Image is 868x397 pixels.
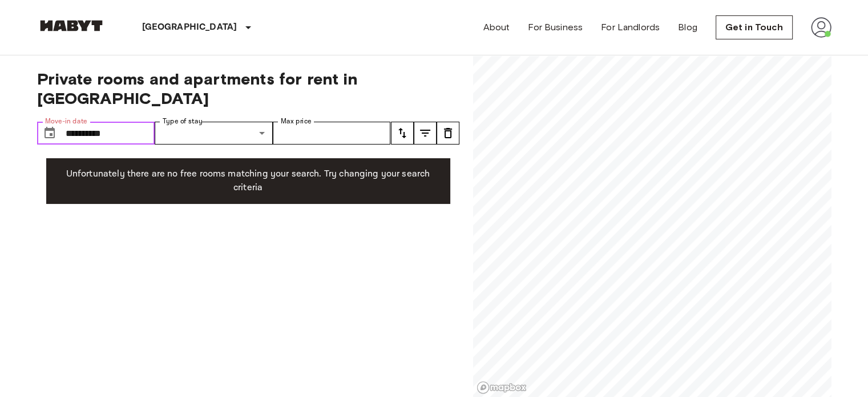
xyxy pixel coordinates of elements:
[414,122,437,145] button: tune
[601,21,660,34] a: For Landlords
[55,167,441,195] p: Unfortunately there are no free rooms matching your search. Try changing your search criteria
[281,117,312,126] label: Max price
[142,21,237,34] p: [GEOGRAPHIC_DATA]
[437,122,459,145] button: tune
[38,122,61,145] button: Choose date, selected date is 15 Sep 2025
[163,117,203,126] label: Type of stay
[483,21,510,34] a: About
[716,15,793,39] a: Get in Touch
[45,117,87,126] label: Move-in date
[528,21,583,34] a: For Business
[811,17,831,38] img: avatar
[477,381,527,394] a: Mapbox logo
[678,21,697,34] a: Blog
[37,69,459,108] span: Private rooms and apartments for rent in [GEOGRAPHIC_DATA]
[391,122,414,145] button: tune
[37,20,106,31] img: Habyt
